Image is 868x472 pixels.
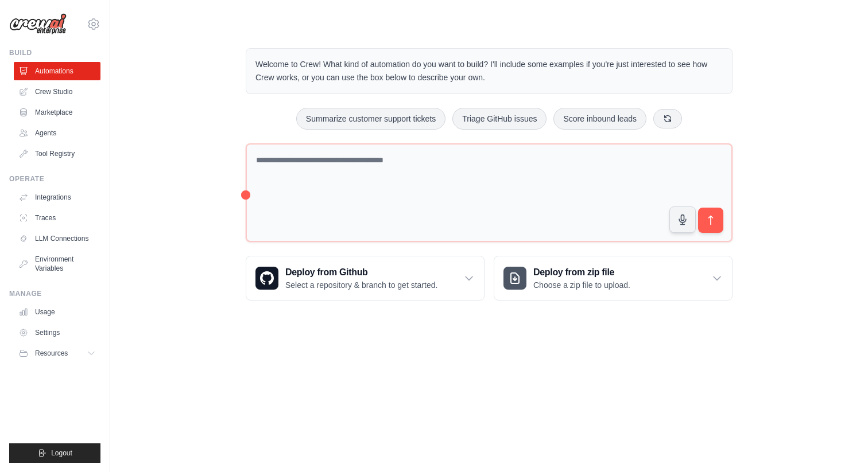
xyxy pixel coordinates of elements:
[533,279,630,291] p: Choose a zip file to upload.
[14,303,100,321] a: Usage
[14,229,100,248] a: LLM Connections
[533,266,630,279] h3: Deploy from zip file
[14,124,100,142] a: Agents
[296,108,445,130] button: Summarize customer support tickets
[14,83,100,101] a: Crew Studio
[285,279,437,291] p: Select a repository & branch to get started.
[14,323,100,342] a: Settings
[285,266,437,279] h3: Deploy from Github
[14,344,100,362] button: Resources
[14,250,100,278] a: Environment Variables
[9,48,100,57] div: Build
[14,62,100,80] a: Automations
[51,448,72,458] span: Logout
[553,108,646,130] button: Score inbound leads
[35,349,68,358] span: Resources
[9,443,100,463] button: Logout
[14,209,100,227] a: Traces
[452,108,547,130] button: Triage GitHub issues
[9,174,100,184] div: Operate
[14,145,100,163] a: Tool Registry
[9,289,100,298] div: Manage
[14,188,100,206] a: Integrations
[255,58,723,84] p: Welcome to Crew! What kind of automation do you want to build? I'll include some examples if you'...
[14,103,100,122] a: Marketplace
[9,13,67,35] img: Logo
